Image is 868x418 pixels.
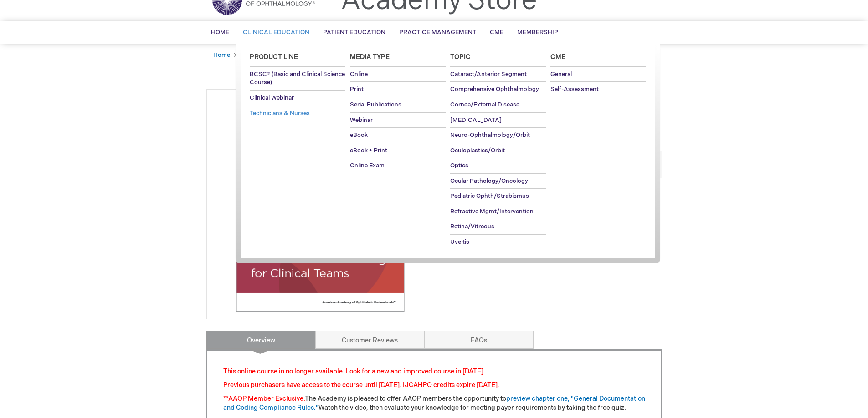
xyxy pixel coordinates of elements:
[550,53,565,61] span: Cme
[250,94,294,101] span: Clinical Webinar
[350,131,368,139] span: eBook
[250,71,345,86] span: BCSC® (Basic and Clinical Science Course)
[550,86,599,93] span: Self-Assessment
[350,162,385,169] span: Online Exam
[315,331,425,349] a: Customer Reviews
[323,29,385,36] span: Patient Education
[450,238,469,246] span: Uveitis
[223,368,485,375] font: This online course in no longer available. Look for a new and improved course in [DATE].
[450,208,534,215] span: Refractive Mgmt/Intervention
[223,394,645,413] p: The Academy is pleased to offer AAOP members the opportunity to Watch the video, then evaluate yo...
[450,101,519,108] span: Cornea/External Disease
[450,71,527,78] span: Cataract/Anterior Segment
[450,192,529,200] span: Pediatric Ophth/Strabismus
[350,86,364,93] span: Print
[450,162,468,169] span: Optics
[223,381,499,389] font: Previous purchasers have access to the course until [DATE]. IJCAHPO credits expire [DATE].
[243,29,309,36] span: Clinical Education
[250,53,298,61] span: Product Line
[350,101,401,108] span: Serial Publications
[450,147,505,154] span: Oculoplastics/Orbit
[211,29,229,36] span: Home
[450,223,494,230] span: Retina/Vitreous
[211,94,429,312] img: Documentation Training for Clinical Teams
[450,116,502,124] span: [MEDICAL_DATA]
[450,177,528,185] span: Ocular Pathology/Oncology
[213,51,230,59] a: Home
[490,29,503,36] span: CME
[550,71,572,78] span: General
[399,29,476,36] span: Practice Management
[350,53,390,61] span: Media Type
[350,147,387,154] span: eBook + Print
[450,53,471,61] span: Topic
[223,395,305,403] font: **AAOP Member Exclusive:
[450,86,539,93] span: Comprehensive Ophthalmology
[350,116,373,124] span: Webinar
[517,29,558,36] span: Membership
[450,131,530,139] span: Neuro-Ophthalmology/Orbit
[206,331,316,349] a: Overview
[350,71,368,78] span: Online
[424,331,534,349] a: FAQs
[250,110,310,117] span: Technicians & Nurses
